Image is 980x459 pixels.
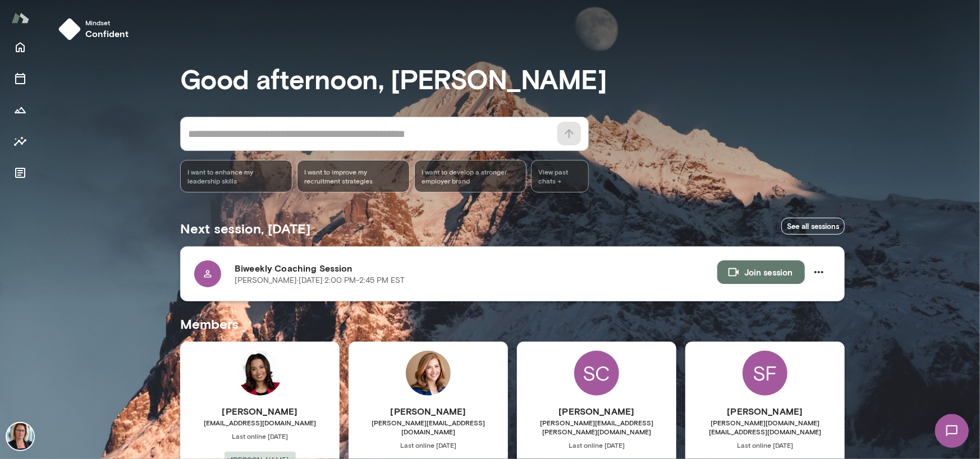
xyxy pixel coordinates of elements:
span: [PERSON_NAME][DOMAIN_NAME][EMAIL_ADDRESS][DOMAIN_NAME] [685,418,845,436]
h6: [PERSON_NAME] [685,405,845,418]
p: [PERSON_NAME] · [DATE] · 2:00 PM-2:45 PM EST [235,275,405,286]
span: Mindset [85,18,129,27]
div: I want to develop a stronger employer brand [414,160,526,192]
span: I want to enhance my leadership skills [187,167,285,185]
button: Growth Plan [9,99,31,121]
span: Last online [DATE] [517,440,676,449]
span: [PERSON_NAME][EMAIL_ADDRESS][PERSON_NAME][DOMAIN_NAME] [517,418,676,436]
div: I want to enhance my leadership skills [180,160,292,192]
button: Documents [9,162,31,184]
h5: Members [180,315,845,333]
button: Mindsetconfident [54,13,138,45]
span: I want to develop a stronger employer brand [422,167,519,185]
img: Jennifer Alvarez [7,423,34,450]
span: Last online [DATE] [685,440,845,449]
img: Elisabeth Rice [406,351,451,396]
span: I want to improve my recruitment strategies [304,167,402,185]
h6: [PERSON_NAME] [349,405,508,418]
img: Mento [11,7,29,29]
h3: Good afternoon, [PERSON_NAME] [180,63,845,94]
h6: [PERSON_NAME] [180,405,340,418]
div: SF [743,351,787,396]
div: I want to improve my recruitment strategies [297,160,409,192]
span: Last online [DATE] [349,440,508,449]
a: See all sessions [781,218,845,235]
button: Join session [717,260,805,284]
img: Brittany Hart [237,351,282,396]
h6: [PERSON_NAME] [517,405,676,418]
span: [PERSON_NAME][EMAIL_ADDRESS][DOMAIN_NAME] [349,418,508,436]
span: Last online [DATE] [180,432,340,440]
img: mindset [58,18,81,40]
button: Home [9,36,31,58]
button: Sessions [9,67,31,90]
h6: confident [85,27,129,40]
button: Insights [9,130,31,153]
span: View past chats -> [531,160,589,192]
span: [EMAIL_ADDRESS][DOMAIN_NAME] [180,418,340,427]
h5: Next session, [DATE] [180,219,310,237]
h6: Biweekly Coaching Session [235,261,717,275]
div: SC [574,351,619,396]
